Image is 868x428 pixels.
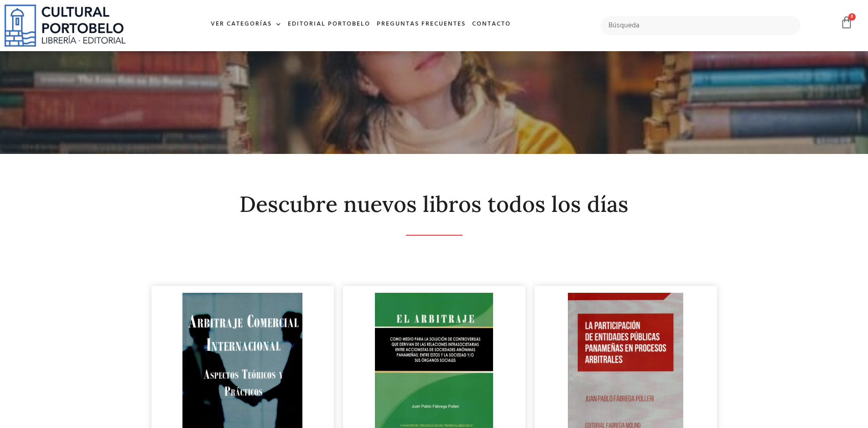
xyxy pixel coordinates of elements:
input: Búsqueda [601,16,800,35]
span: 0 [848,13,856,21]
a: 0 [840,16,853,29]
a: Contacto [469,15,514,34]
h2: Descubre nuevos libros todos los días [151,192,717,217]
a: Ver Categorías [208,15,285,34]
a: Editorial Portobelo [285,15,374,34]
a: Preguntas frecuentes [374,15,469,34]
